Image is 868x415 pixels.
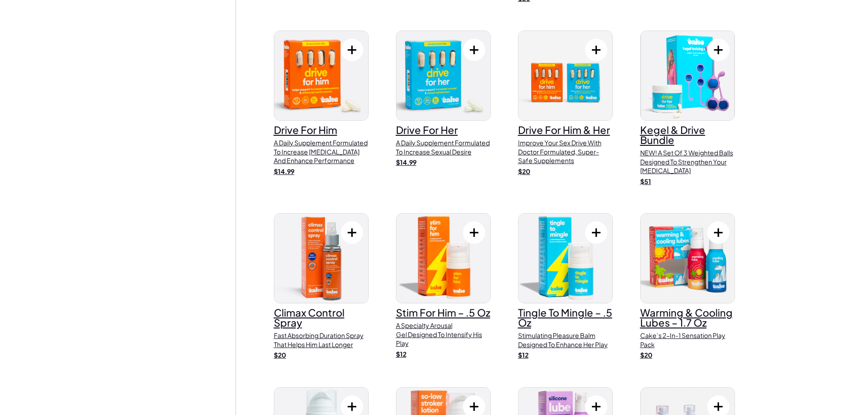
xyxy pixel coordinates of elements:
h3: Kegel & Drive Bundle [640,125,735,145]
h3: Warming & Cooling Lubes – 1.7 oz [640,307,735,328]
h3: Tingle To Mingle – .5 oz [518,307,613,328]
p: A daily supplement formulated to increase sexual desire [396,138,491,156]
img: drive for her [396,31,490,120]
strong: $ 51 [640,177,651,185]
h3: drive for him [274,125,369,135]
a: drive for herdrive for herA daily supplement formulated to increase sexual desire$14.99 [396,31,491,167]
strong: $ 12 [396,350,406,358]
img: Stim For Him – .5 oz [396,214,490,303]
a: Climax Control SprayClimax Control SprayFast absorbing duration spray that helps him last longer$20 [274,213,369,360]
p: Cake’s 2-in-1 sensation play pack [640,331,735,349]
a: Warming & Cooling Lubes – 1.7 ozWarming & Cooling Lubes – 1.7 ozCake’s 2-in-1 sensation play pack$20 [640,213,735,360]
img: drive for him & her [519,31,612,120]
img: Climax Control Spray [274,214,368,303]
h3: drive for him & her [518,125,613,135]
a: Tingle To Mingle – .5 ozTingle To Mingle – .5 ozStimulating pleasure balm designed to enhance her... [518,213,613,360]
strong: $ 12 [518,351,529,359]
strong: $ 20 [274,351,286,359]
strong: $ 20 [518,167,530,175]
h3: Climax Control Spray [274,307,369,328]
strong: $ 14.99 [274,167,294,175]
img: Kegel & Drive Bundle [641,31,734,120]
p: A specialty arousal gel designed to intensify his play [396,321,491,348]
img: Tingle To Mingle – .5 oz [519,214,612,303]
strong: $ 20 [640,351,652,359]
p: Fast absorbing duration spray that helps him last longer [274,331,369,349]
h3: drive for her [396,125,491,135]
h3: Stim For Him – .5 oz [396,307,491,318]
p: A daily supplement formulated to increase [MEDICAL_DATA] and enhance performance [274,138,369,165]
p: Stimulating pleasure balm designed to enhance her play [518,331,613,349]
p: NEW! A set of 3 weighted balls designed to strengthen your [MEDICAL_DATA] [640,149,735,175]
a: drive for him & herdrive for him & herImprove your sex drive with doctor formulated, super-safe s... [518,31,613,176]
a: drive for himdrive for himA daily supplement formulated to increase [MEDICAL_DATA] and enhance pe... [274,31,369,176]
a: Kegel & Drive BundleKegel & Drive BundleNEW! A set of 3 weighted balls designed to strengthen you... [640,31,735,186]
a: Stim For Him – .5 ozStim For Him – .5 ozA specialty arousal gel designed to intensify his play$12 [396,213,491,359]
img: Warming & Cooling Lubes – 1.7 oz [641,214,734,303]
strong: $ 14.99 [396,158,416,166]
img: drive for him [274,31,368,120]
p: Improve your sex drive with doctor formulated, super-safe supplements [518,138,613,165]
